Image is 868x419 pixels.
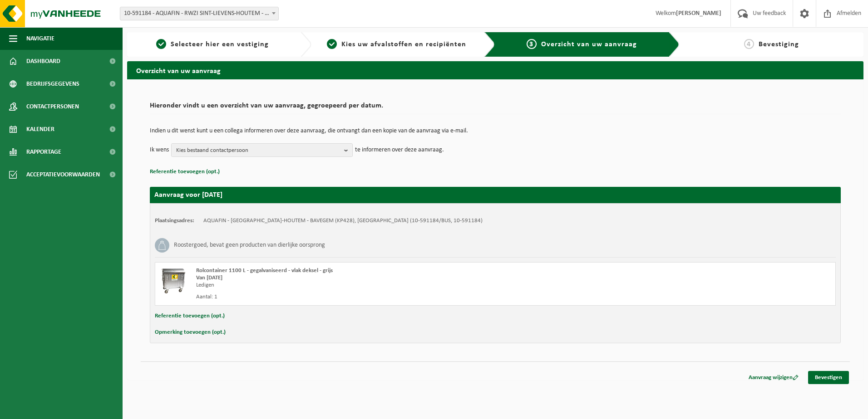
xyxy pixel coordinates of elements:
a: Aanvraag wijzigen [742,371,805,384]
h2: Hieronder vindt u een overzicht van uw aanvraag, gegroepeerd per datum. [150,102,841,114]
span: Kalender [26,118,54,141]
button: Referentie toevoegen (opt.) [150,166,220,178]
strong: [PERSON_NAME] [676,10,721,17]
span: 10-591184 - AQUAFIN - RWZI SINT-LIEVENS-HOUTEM - BAVEGEM (KP428) - BAVEGEM [120,7,279,20]
button: Kies bestaand contactpersoon [171,143,353,157]
div: Ledigen [196,282,532,289]
span: Contactpersonen [26,95,79,118]
span: Bevestiging [759,41,799,48]
p: Indien u dit wenst kunt u een collega informeren over deze aanvraag, die ontvangt dan een kopie v... [150,128,841,134]
span: 2 [327,39,337,49]
span: 4 [744,39,754,49]
a: 1Selecteer hier een vestiging [132,39,293,50]
a: 2Kies uw afvalstoffen en recipiënten [316,39,478,50]
strong: Van [DATE] [196,275,222,281]
span: Overzicht van uw aanvraag [541,41,637,48]
span: Kies bestaand contactpersoon [176,144,340,157]
span: Rolcontainer 1100 L - gegalvaniseerd - vlak deksel - grijs [196,268,333,273]
p: Ik wens [150,143,169,157]
span: Rapportage [26,141,61,163]
span: 3 [527,39,537,49]
h2: Overzicht van uw aanvraag [127,61,863,79]
span: Acceptatievoorwaarden [26,163,100,186]
button: Referentie toevoegen (opt.) [155,310,225,322]
span: Navigatie [26,27,54,50]
span: Kies uw afvalstoffen en recipiënten [341,41,466,48]
span: Bedrijfsgegevens [26,73,79,95]
td: AQUAFIN - [GEOGRAPHIC_DATA]-HOUTEM - BAVEGEM (KP428), [GEOGRAPHIC_DATA] (10-591184/BUS, 10-591184) [203,217,483,224]
p: te informeren over deze aanvraag. [355,143,444,157]
h3: Roostergoed, bevat geen producten van dierlijke oorsprong [174,238,325,253]
button: Opmerking toevoegen (opt.) [155,326,226,338]
strong: Plaatsingsadres: [155,218,194,224]
strong: Aanvraag voor [DATE] [154,191,222,199]
img: WB-1100-GAL-GY-01.png [160,267,187,294]
span: 1 [156,39,166,49]
div: Aantal: 1 [196,293,532,301]
a: Bevestigen [808,371,849,384]
span: Selecteer hier een vestiging [171,41,269,48]
span: Dashboard [26,50,60,73]
span: 10-591184 - AQUAFIN - RWZI SINT-LIEVENS-HOUTEM - BAVEGEM (KP428) - BAVEGEM [120,7,278,20]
